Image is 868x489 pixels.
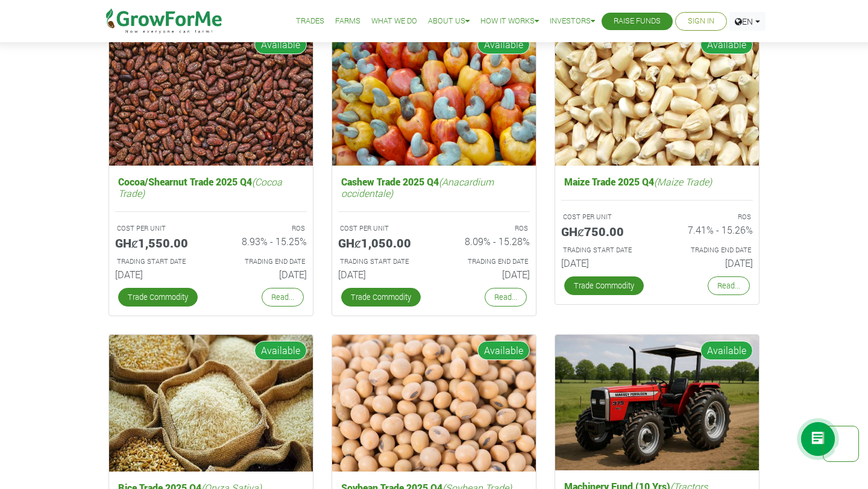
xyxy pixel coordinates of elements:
[254,35,307,54] span: Available
[563,245,646,255] p: Estimated Trading Start Date
[443,269,530,280] h6: [DATE]
[222,223,305,234] p: ROS
[340,257,423,267] p: Estimated Trading Start Date
[338,269,425,280] h6: [DATE]
[443,235,530,247] h6: 8.09% - 15.28%
[220,269,307,280] h6: [DATE]
[254,341,307,360] span: Available
[262,288,304,307] a: Read...
[700,341,753,360] span: Available
[688,15,714,28] a: Sign In
[115,235,202,250] h5: GHȼ1,550.00
[666,257,753,269] h6: [DATE]
[428,15,470,28] a: About Us
[109,29,313,166] img: growforme image
[109,335,313,472] img: growforme image
[222,257,305,267] p: Estimated Trading End Date
[668,245,751,255] p: Estimated Trading End Date
[445,257,528,267] p: Estimated Trading End Date
[555,335,759,470] img: growforme image
[445,223,528,234] p: ROS
[477,35,530,54] span: Available
[555,29,759,166] img: growforme image
[700,35,753,54] span: Available
[564,276,644,295] a: Trade Commodity
[332,335,536,472] img: growforme image
[614,15,661,28] a: Raise Funds
[117,257,200,267] p: Estimated Trading Start Date
[371,15,417,28] a: What We Do
[117,223,200,234] p: COST PER UNIT
[335,15,360,28] a: Farms
[550,15,595,28] a: Investors
[296,15,324,28] a: Trades
[341,288,421,307] a: Trade Commodity
[668,212,751,222] p: ROS
[118,175,282,199] i: (Cocoa Trade)
[563,212,646,222] p: COST PER UNIT
[338,173,530,202] h5: Cashew Trade 2025 Q4
[654,175,712,188] i: (Maize Trade)
[561,224,648,238] h5: GHȼ750.00
[115,269,202,280] h6: [DATE]
[338,235,425,250] h5: GHȼ1,050.00
[480,15,539,28] a: How it Works
[708,276,750,295] a: Read...
[485,288,527,307] a: Read...
[729,12,766,31] a: EN
[341,175,494,199] i: (Anacardium occidentale)
[118,288,198,307] a: Trade Commodity
[561,173,753,190] h5: Maize Trade 2025 Q4
[115,173,307,202] h5: Cocoa/Shearnut Trade 2025 Q4
[220,235,307,247] h6: 8.93% - 15.25%
[666,224,753,235] h6: 7.41% - 15.26%
[561,257,648,269] h6: [DATE]
[340,223,423,234] p: COST PER UNIT
[477,341,530,360] span: Available
[332,29,536,166] img: growforme image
